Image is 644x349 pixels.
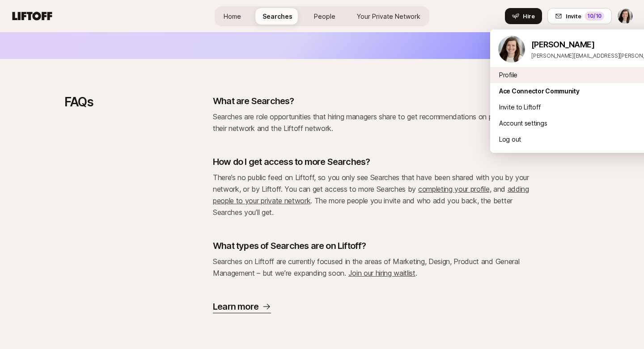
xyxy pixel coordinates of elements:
[498,36,525,63] img: Colleen Nawn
